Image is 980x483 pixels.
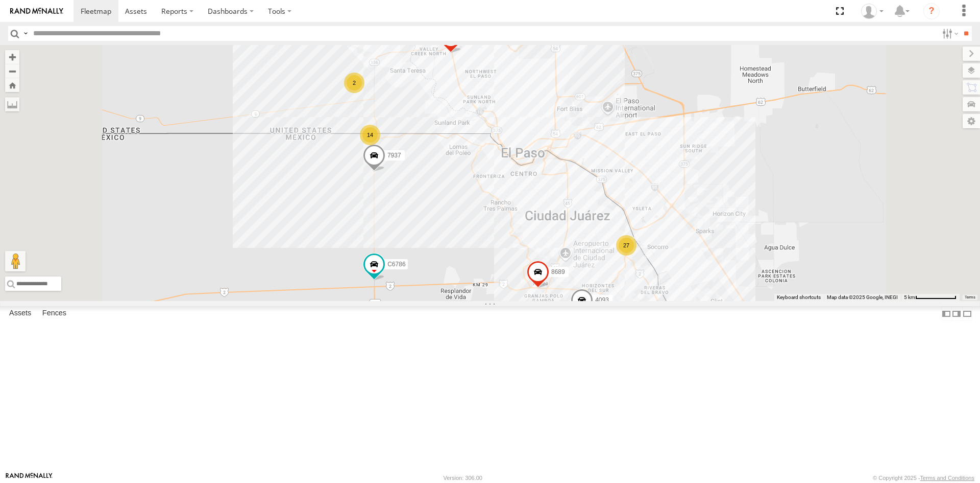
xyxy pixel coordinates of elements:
label: Search Filter Options [938,26,960,41]
div: 14 [360,125,380,145]
span: 5 km [904,294,915,300]
button: Keyboard shortcuts [777,294,821,301]
button: Zoom out [5,64,19,78]
span: 7937 [387,151,401,158]
span: Map data ©2025 Google, INEGI [827,294,898,300]
label: Dock Summary Table to the Left [941,306,951,321]
div: 27 [616,235,636,256]
button: Zoom Home [5,78,19,92]
i: ? [923,3,940,19]
label: Measure [5,97,19,111]
label: Hide Summary Table [962,306,972,321]
div: 2 [344,73,364,93]
span: C6786 [387,261,405,268]
a: Visit our Website [6,473,53,483]
img: rand-logo.svg [10,8,63,15]
label: Fences [37,307,71,321]
div: Version: 306.00 [444,475,482,481]
button: Drag Pegman onto the map to open Street View [5,251,26,271]
button: Zoom in [5,50,19,64]
label: Assets [4,307,36,321]
span: 4093 [595,296,609,304]
label: Map Settings [963,114,980,128]
a: Terms (opens in new tab) [965,295,975,300]
label: Dock Summary Table to the Right [951,306,962,321]
button: Map Scale: 5 km per 77 pixels [901,294,960,301]
span: 8689 [551,268,565,275]
label: Search Query [21,26,30,41]
a: Terms and Conditions [920,475,974,481]
div: © Copyright 2025 - [873,475,974,481]
div: foxconn f [857,4,887,19]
